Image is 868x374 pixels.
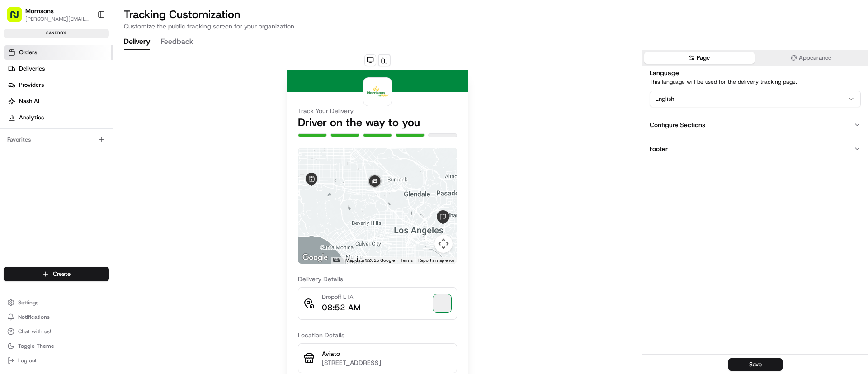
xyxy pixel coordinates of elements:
[19,65,45,73] span: Deliveries
[4,78,113,92] a: Providers
[4,94,113,109] a: Nash AI
[9,36,165,51] p: Welcome 👋
[5,128,73,144] a: 📗Knowledge Base
[124,34,150,50] button: Delivery
[4,110,113,125] a: Analytics
[9,86,25,103] img: 1736555255976-a54dd68f-1ca7-489b-9aae-adbdc363a1c4
[4,325,109,338] button: Chat with us!
[124,7,857,22] h2: Tracking Customization
[19,114,44,122] span: Analytics
[756,52,867,64] button: Appearance
[18,342,54,350] span: Toggle Theme
[400,258,413,263] a: Terms
[728,358,783,371] button: Save
[154,89,165,100] button: Start new chat
[4,4,94,25] button: Morrisons[PERSON_NAME][EMAIL_ADDRESS][PERSON_NAME][DOMAIN_NAME]
[298,115,457,130] h2: Driver on the way to you
[650,69,679,77] label: Language
[298,331,457,340] h3: Location Details
[9,9,27,27] img: Nash
[650,120,705,129] div: Configure Sections
[18,328,51,335] span: Chat with us!
[434,235,453,253] button: Map camera controls
[24,58,149,68] input: Clear
[4,45,113,60] a: Orders
[90,153,109,160] span: Pylon
[73,128,149,144] a: 💻API Documentation
[25,6,54,15] button: Morrisons
[19,97,39,105] span: Nash AI
[161,34,193,50] button: Feedback
[4,133,109,147] div: Favorites
[650,78,861,85] p: This language will be used for the delivery tracking page.
[322,349,451,358] p: Aviato
[18,357,37,364] span: Log out
[4,311,109,323] button: Notifications
[4,62,113,76] a: Deliveries
[85,131,145,140] span: API Documentation
[345,258,395,263] span: Map data ©2025 Google
[53,270,71,278] span: Create
[365,80,390,104] img: logo-public_tracking_screen-Morrisons-1755246098031.png
[418,258,454,263] a: Report a map error
[31,86,148,95] div: Start new chat
[4,354,109,367] button: Log out
[298,275,457,284] h3: Delivery Details
[650,144,668,153] div: Footer
[4,296,109,309] button: Settings
[642,113,868,137] button: Configure Sections
[300,252,330,264] img: Google
[25,15,90,23] button: [PERSON_NAME][EMAIL_ADDRESS][PERSON_NAME][DOMAIN_NAME]
[76,132,84,139] div: 💻
[18,299,38,306] span: Settings
[64,153,109,160] a: Powered byPylon
[18,131,69,140] span: Knowledge Base
[298,106,457,115] h3: Track Your Delivery
[18,313,50,321] span: Notifications
[4,340,109,352] button: Toggle Theme
[322,358,451,367] p: [STREET_ADDRESS]
[31,95,114,103] div: We're available if you need us!
[300,252,330,264] a: Open this area in Google Maps (opens a new window)
[333,258,340,262] button: Keyboard shortcuts
[19,48,37,57] span: Orders
[4,267,109,281] button: Create
[124,22,857,31] p: Customize the public tracking screen for your organization
[4,29,109,38] div: sandbox
[9,132,16,139] div: 📗
[322,293,360,301] p: Dropoff ETA
[642,137,868,161] button: Footer
[322,301,360,314] p: 08:52 AM
[19,81,44,89] span: Providers
[644,52,755,64] button: Page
